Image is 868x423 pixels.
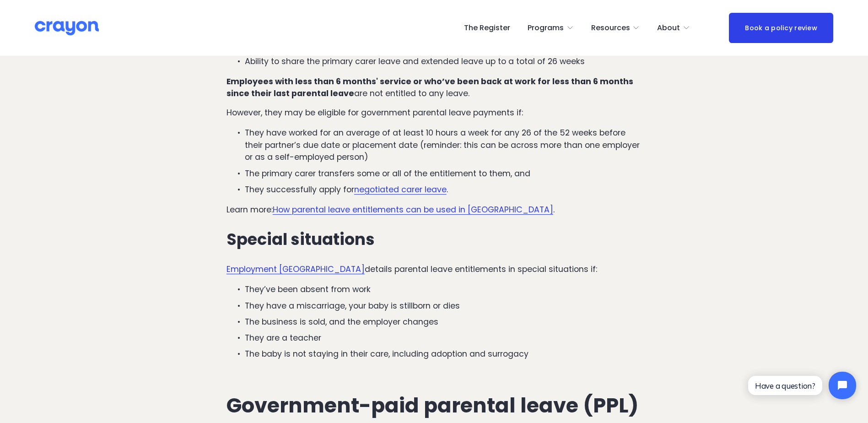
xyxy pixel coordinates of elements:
a: negotiated carer leave [354,184,447,195]
h2: Government-paid parental leave (PPL) [226,394,642,417]
a: Book a policy review [729,13,833,43]
p: Learn more: . [226,204,642,216]
a: How parental leave entitlements can be used in [GEOGRAPHIC_DATA] [273,204,553,215]
img: Crayon [35,20,99,36]
p: They’ve been absent from work [245,283,642,295]
a: Employment [GEOGRAPHIC_DATA] [226,264,365,275]
p: The baby is not staying in their care, including adoption and surrogacy [245,348,642,360]
p: The business is sold, and the employer changes [245,316,642,328]
h3: Special situations [226,230,642,249]
p: They have a miscarriage, your baby is stillborn or dies [245,300,642,312]
p: They have worked for an average of at least 10 hours a week for any 26 of the 52 weeks before the... [245,127,642,163]
p: details parental leave entitlements in special situations if: [226,263,642,275]
strong: Employees with less than 6 months' service or who’ve been back at work for less than 6 months sin... [226,76,635,99]
a: folder dropdown [657,21,690,35]
iframe: Tidio Chat [740,364,864,407]
p: They are a teacher [245,332,642,344]
p: The primary carer transfers some or all of the entitlement to them, and [245,168,642,179]
span: About [657,22,680,35]
p: Ability to share the primary carer leave and extended leave up to a total of 26 weeks [245,55,642,67]
p: They successfully apply for . [245,184,642,195]
a: The Register [464,21,510,35]
span: Programs [528,22,564,35]
a: folder dropdown [591,21,640,35]
p: are not entitled to any leave. [226,76,642,100]
p: However, they may be eligible for government parental leave payments if: [226,107,642,119]
span: Resources [591,22,630,35]
a: folder dropdown [528,21,574,35]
